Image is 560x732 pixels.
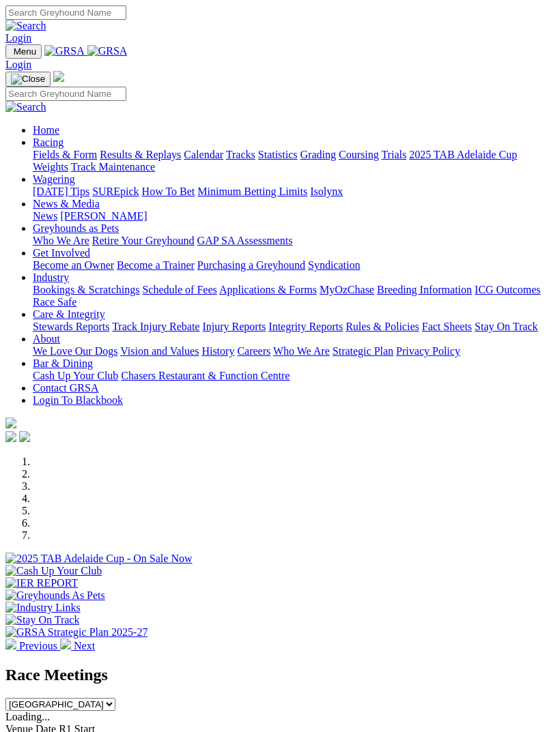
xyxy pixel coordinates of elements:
[5,577,78,589] img: IER REPORT
[33,247,90,259] a: Get Involved
[5,20,46,32] img: Search
[5,553,193,565] img: 2025 TAB Adelaide Cup - On Sale Now
[33,259,114,271] a: Become an Owner
[33,186,89,197] a: [DATE] Tips
[112,321,199,332] a: Track Injury Rebate
[142,284,216,295] a: Schedule of Fees
[33,272,69,283] a: Industry
[381,149,406,160] a: Trials
[60,640,95,652] a: Next
[475,321,537,332] a: Stay On Track
[5,666,555,684] h2: Race Meetings
[320,284,374,295] a: MyOzChase
[310,186,343,197] a: Isolynx
[5,32,31,44] a: Login
[5,640,60,652] a: Previous
[268,321,343,332] a: Integrity Reports
[5,87,126,101] input: Search
[33,370,118,381] a: Cash Up Your Club
[226,149,255,160] a: Tracks
[5,101,46,113] img: Search
[33,345,117,357] a: We Love Our Dogs
[33,394,123,406] a: Login To Blackbook
[184,149,223,160] a: Calendar
[33,210,555,222] div: News & Media
[5,711,50,722] span: Loading...
[273,345,330,357] a: Who We Are
[5,565,102,577] img: Cash Up Your Club
[377,284,472,295] a: Breeding Information
[33,124,59,136] a: Home
[87,45,128,57] img: GRSA
[5,72,51,87] button: Toggle navigation
[33,370,555,382] div: Bar & Dining
[5,5,126,20] input: Search
[339,149,379,160] a: Coursing
[33,186,555,198] div: Wagering
[33,321,555,333] div: Care & Integrity
[117,259,195,271] a: Become a Trainer
[201,345,234,357] a: History
[5,589,105,602] img: Greyhounds As Pets
[33,222,119,234] a: Greyhounds as Pets
[33,321,109,332] a: Stewards Reports
[14,46,36,57] span: Menu
[202,321,266,332] a: Injury Reports
[33,382,98,394] a: Contact GRSA
[53,71,64,82] img: logo-grsa-white.png
[475,284,540,295] a: ICG Outcomes
[33,235,89,246] a: Who We Are
[33,136,64,148] a: Racing
[60,639,71,649] img: chevron-right-pager-white.svg
[33,345,555,357] div: About
[44,45,85,57] img: GRSA
[74,640,95,652] span: Next
[19,640,57,652] span: Previous
[5,614,79,626] img: Stay On Track
[5,59,31,70] a: Login
[33,308,105,320] a: Care & Integrity
[60,210,147,222] a: [PERSON_NAME]
[33,210,57,222] a: News
[5,602,81,614] img: Industry Links
[33,296,76,308] a: Race Safe
[33,284,555,308] div: Industry
[219,284,317,295] a: Applications & Forms
[92,235,195,246] a: Retire Your Greyhound
[33,357,93,369] a: Bar & Dining
[300,149,336,160] a: Grading
[237,345,270,357] a: Careers
[33,198,100,209] a: News & Media
[33,284,139,295] a: Bookings & Scratchings
[409,149,517,160] a: 2025 TAB Adelaide Cup
[396,345,460,357] a: Privacy Policy
[33,149,555,173] div: Racing
[422,321,472,332] a: Fact Sheets
[197,259,305,271] a: Purchasing a Greyhound
[33,149,97,160] a: Fields & Form
[71,161,155,173] a: Track Maintenance
[308,259,360,271] a: Syndication
[5,639,16,649] img: chevron-left-pager-white.svg
[5,626,148,639] img: GRSA Strategic Plan 2025-27
[142,186,195,197] a: How To Bet
[121,370,290,381] a: Chasers Restaurant & Function Centre
[33,173,75,185] a: Wagering
[33,161,68,173] a: Weights
[120,345,199,357] a: Vision and Values
[197,186,307,197] a: Minimum Betting Limits
[197,235,293,246] a: GAP SA Assessments
[100,149,181,160] a: Results & Replays
[346,321,419,332] a: Rules & Policies
[33,259,555,272] div: Get Involved
[19,431,30,442] img: twitter.svg
[5,431,16,442] img: facebook.svg
[11,74,45,85] img: Close
[258,149,298,160] a: Statistics
[92,186,139,197] a: SUREpick
[33,333,60,345] a: About
[333,345,393,357] a: Strategic Plan
[5,418,16,428] img: logo-grsa-white.png
[33,235,555,247] div: Greyhounds as Pets
[5,44,42,59] button: Toggle navigation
